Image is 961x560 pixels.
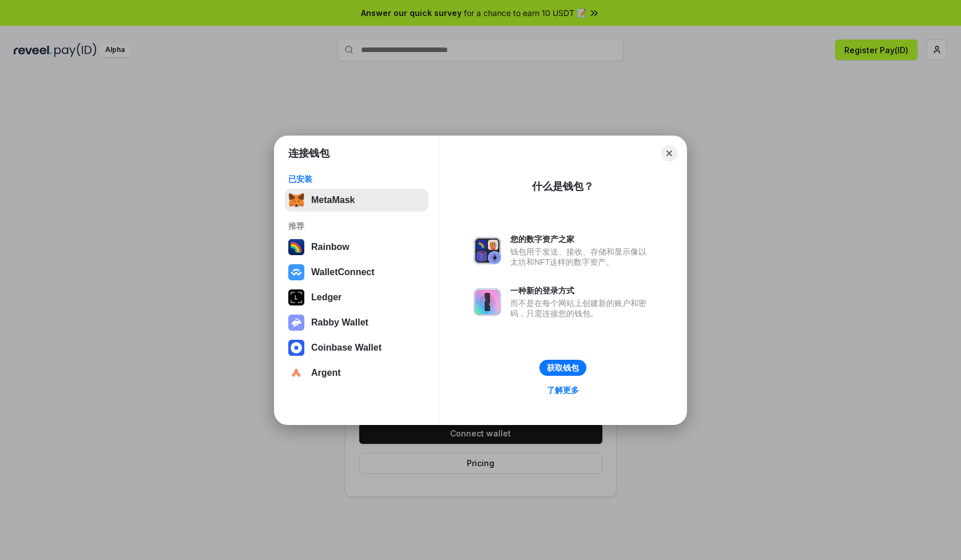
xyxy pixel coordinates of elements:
[510,234,652,244] div: 您的数字资产之家
[510,285,652,296] div: 一种新的登录方式
[288,174,425,184] div: 已安装
[288,365,304,381] img: svg+xml,%3Csvg%20width%3D%2228%22%20height%3D%2228%22%20viewBox%3D%220%200%2028%2028%22%20fill%3D...
[661,145,677,161] button: Close
[288,146,329,160] h1: 连接钱包
[285,236,428,259] button: Rainbow
[285,261,428,284] button: WalletConnect
[285,189,428,212] button: MetaMask
[311,267,375,277] div: WalletConnect
[311,195,355,205] div: MetaMask
[532,180,594,193] div: 什么是钱包？
[288,340,304,356] img: svg+xml,%3Csvg%20width%3D%2228%22%20height%3D%2228%22%20viewBox%3D%220%200%2028%2028%22%20fill%3D...
[311,242,350,252] div: Rainbow
[288,239,304,255] img: svg+xml,%3Csvg%20width%3D%22120%22%20height%3D%22120%22%20viewBox%3D%220%200%20120%20120%22%20fil...
[510,247,652,267] div: 钱包用于发送、接收、存储和显示像以太坊和NFT这样的数字资产。
[285,336,428,359] button: Coinbase Wallet
[311,343,382,353] div: Coinbase Wallet
[311,317,368,328] div: Rabby Wallet
[547,385,579,395] div: 了解更多
[547,363,579,373] div: 获取钱包
[285,362,428,384] button: Argent
[474,288,501,316] img: svg+xml,%3Csvg%20xmlns%3D%22http%3A%2F%2Fwww.w3.org%2F2000%2Fsvg%22%20fill%3D%22none%22%20viewBox...
[540,383,586,398] a: 了解更多
[474,237,501,264] img: svg+xml,%3Csvg%20xmlns%3D%22http%3A%2F%2Fwww.w3.org%2F2000%2Fsvg%22%20fill%3D%22none%22%20viewBox...
[288,289,304,305] img: svg+xml,%3Csvg%20xmlns%3D%22http%3A%2F%2Fwww.w3.org%2F2000%2Fsvg%22%20width%3D%2228%22%20height%3...
[539,360,586,376] button: 获取钱包
[510,298,652,319] div: 而不是在每个网站上创建新的账户和密码，只需连接您的钱包。
[311,292,341,303] div: Ledger
[285,311,428,334] button: Rabby Wallet
[285,286,428,309] button: Ledger
[311,368,341,378] div: Argent
[288,264,304,280] img: svg+xml,%3Csvg%20width%3D%2228%22%20height%3D%2228%22%20viewBox%3D%220%200%2028%2028%22%20fill%3D...
[288,192,304,208] img: svg+xml,%3Csvg%20fill%3D%22none%22%20height%3D%2233%22%20viewBox%3D%220%200%2035%2033%22%20width%...
[288,221,425,231] div: 推荐
[288,315,304,331] img: svg+xml,%3Csvg%20xmlns%3D%22http%3A%2F%2Fwww.w3.org%2F2000%2Fsvg%22%20fill%3D%22none%22%20viewBox...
